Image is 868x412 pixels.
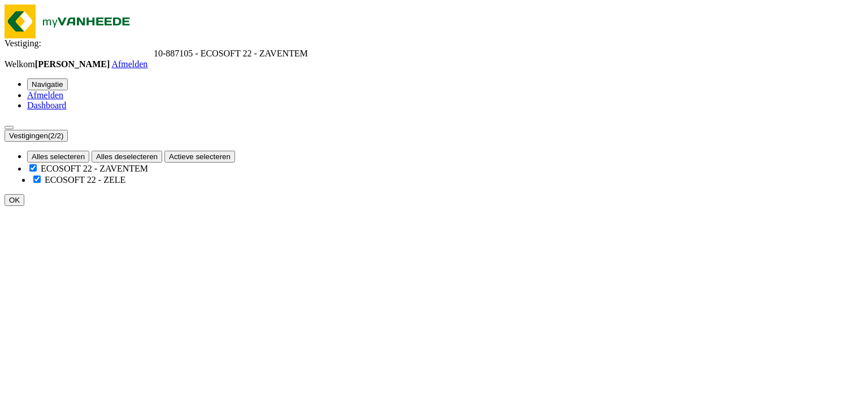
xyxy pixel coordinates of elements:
[27,78,68,90] button: Navigatie
[5,59,111,69] span: Welkom
[27,90,63,100] a: Afmelden
[154,49,308,58] span: 10-887105 - ECOSOFT 22 - ZAVENTEM
[5,130,68,142] button: Vestigingen(2/2)
[41,164,148,173] label: ECOSOFT 22 - ZAVENTEM
[27,100,66,110] a: Dashboard
[48,132,63,140] count: (2/2)
[5,5,140,38] img: myVanheede
[32,80,63,89] span: Navigatie
[27,151,89,163] button: Alles selecteren
[45,175,125,185] label: ECOSOFT 22 - ZELE
[164,151,235,163] button: Actieve selecteren
[9,132,63,140] span: Vestigingen
[35,59,110,69] strong: [PERSON_NAME]
[5,194,24,206] button: OK
[5,38,41,48] span: Vestiging:
[111,59,147,69] a: Afmelden
[92,151,162,163] button: Alles deselecteren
